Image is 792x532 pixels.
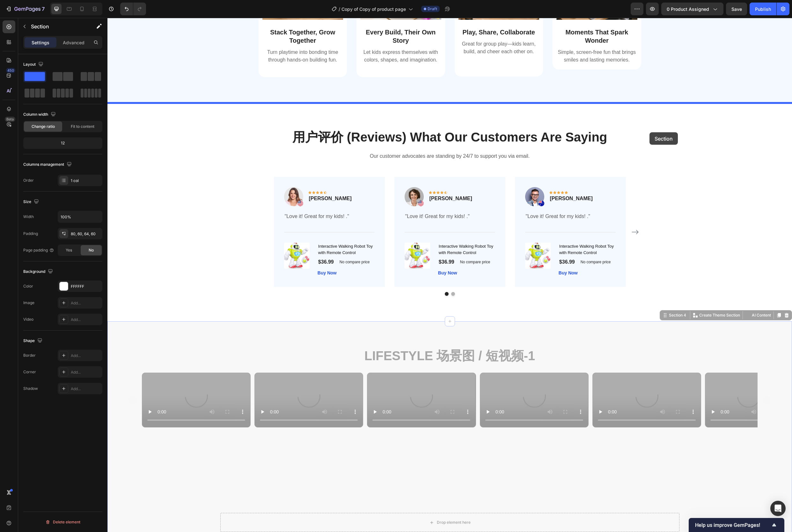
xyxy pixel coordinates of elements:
div: Width [23,214,34,220]
div: Video [23,317,33,322]
div: Column width [23,110,57,119]
div: 1 col [71,178,101,184]
p: Advanced [63,39,84,46]
div: Delete element [45,518,80,526]
div: Order [23,178,34,183]
button: 0 product assigned [661,3,723,15]
div: Border [23,353,36,358]
div: Color [23,283,33,289]
span: Change ratio [32,124,55,129]
div: Shape [23,337,44,345]
span: Draft [428,6,437,12]
input: Auto [58,211,102,222]
div: Columns management [23,160,73,169]
p: Section [31,23,83,30]
button: Show survey - Help us improve GemPages! [695,521,778,529]
div: Add... [71,369,101,375]
div: Page padding [23,247,54,253]
div: Padding [23,231,38,237]
span: Help us improve GemPages! [695,522,770,528]
div: Add... [71,317,101,323]
div: Undo/Redo [120,3,146,15]
button: 7 [3,3,48,15]
button: Save [726,3,747,15]
div: Size [23,198,40,206]
span: Yes [66,247,72,253]
span: Fit to content [71,124,94,129]
div: Add... [71,353,101,359]
span: No [89,247,94,253]
div: Open Intercom Messenger [770,501,786,516]
div: Publish [755,6,771,12]
p: 7 [42,5,45,13]
div: FFFFFF [71,284,101,289]
span: / [339,6,340,12]
span: 0 product assigned [667,6,709,12]
button: Delete element [23,517,102,527]
div: 80, 60, 64, 60 [71,231,101,237]
div: Add... [71,300,101,306]
div: Image [23,300,34,306]
div: Corner [23,369,36,375]
div: Add... [71,386,101,392]
iframe: Design area [107,18,792,532]
p: Settings [32,39,49,46]
span: Save [731,6,742,12]
span: Copy of Copy of product page [341,6,406,12]
div: Shadow [23,386,38,391]
div: Layout [23,60,45,69]
div: 12 [25,139,101,148]
div: Beta [5,117,15,122]
button: Publish [750,3,776,15]
div: Background [23,267,54,276]
div: 450 [6,68,15,73]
